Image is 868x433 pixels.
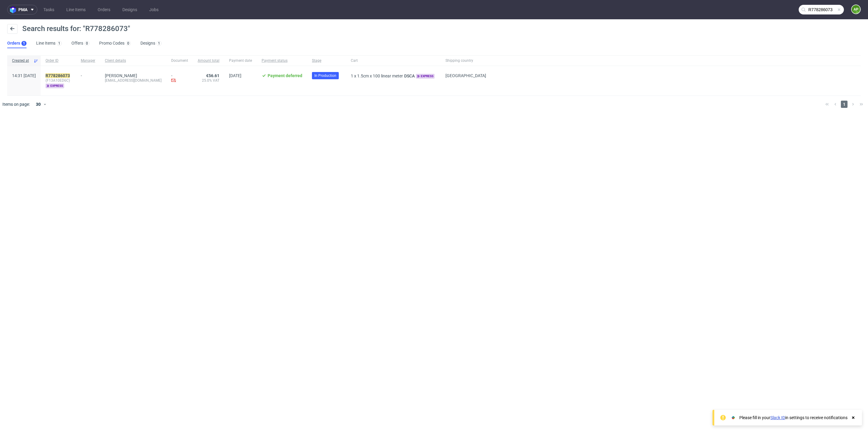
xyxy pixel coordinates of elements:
a: Tasks [40,5,58,14]
a: [PERSON_NAME] [105,73,137,78]
a: Promo Codes0 [99,39,131,48]
span: Stage [312,58,341,63]
div: 1 [58,41,60,45]
div: 1 [158,41,160,45]
span: pma [18,8,27,12]
span: [DATE] [229,73,241,78]
span: Order ID [46,58,71,63]
span: Created at [12,58,31,63]
span: 25.0% VAT [198,78,219,83]
span: Document [171,58,188,63]
span: Payment status [262,58,302,63]
span: (F13A10ED6C) [46,78,71,83]
div: Please fill in your in settings to receive notifications [739,415,848,421]
span: [GEOGRAPHIC_DATA] [445,73,486,78]
a: Line Items [63,5,89,14]
div: x [351,73,436,79]
span: Cart [351,58,436,63]
a: DSCA [403,74,416,78]
mark: R778286073 [46,73,70,78]
span: 1.5cm x 100 linear meter [357,74,403,78]
span: Shipping country [445,58,486,63]
a: Offers0 [71,39,90,48]
span: Search results for: "R778286073" [22,24,130,33]
img: Slack [730,415,736,421]
span: Payment deferred [268,73,302,78]
figcaption: AP [852,5,860,14]
div: 1 [23,41,25,45]
span: Amount total [198,58,219,63]
span: Client details [105,58,162,63]
span: Payment date [229,58,252,63]
span: 14:31 [DATE] [12,73,36,78]
span: €56.61 [206,73,219,78]
a: Jobs [146,5,162,14]
a: Orders [94,5,114,14]
a: R778286073 [46,73,71,78]
span: express [46,83,64,88]
img: logo [10,6,18,13]
a: Designs1 [140,39,162,48]
div: 30 [32,100,43,108]
span: 1 [351,74,353,78]
div: - [81,71,95,78]
a: Orders1 [7,39,27,48]
a: Line Items1 [36,39,62,48]
span: express [416,74,435,79]
span: Manager [81,58,95,63]
div: 0 [86,41,88,45]
button: pma [7,5,37,14]
a: Designs [119,5,141,14]
span: 1 [841,101,848,108]
span: In Production [314,73,336,78]
div: - [171,73,188,84]
div: 0 [127,41,129,45]
div: [EMAIL_ADDRESS][DOMAIN_NAME] [105,78,162,83]
span: Items on page: [2,101,30,107]
a: Slack ID [770,415,785,420]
